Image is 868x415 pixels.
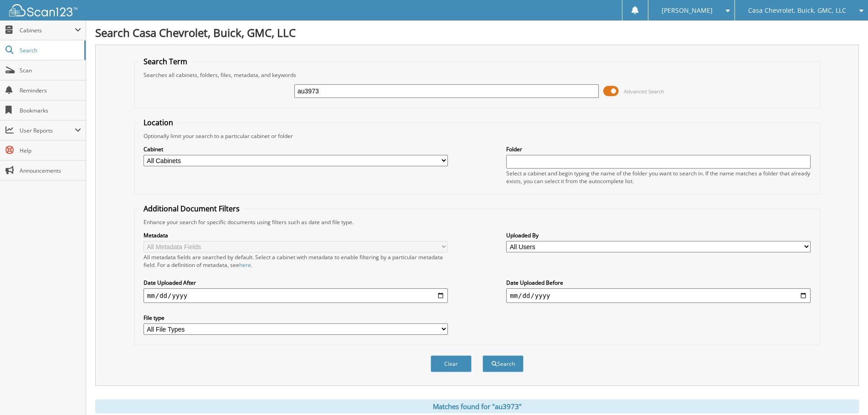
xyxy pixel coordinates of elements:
[144,145,448,153] label: Cabinet
[624,88,664,95] span: Advanced Search
[144,231,448,239] label: Metadata
[20,26,75,34] span: Cabinets
[144,253,448,269] div: All metadata fields are searched by default. Select a cabinet with metadata to enable filtering b...
[139,71,815,79] div: Searches all cabinets, folders, files, metadata, and keywords
[483,355,524,372] button: Search
[139,218,815,226] div: Enhance your search for specific documents using filters such as date and file type.
[431,355,472,372] button: Clear
[20,127,75,134] span: User Reports
[144,288,448,303] input: start
[95,400,859,413] div: Matches found for "au3973"
[139,56,192,67] legend: Search Term
[239,261,251,269] a: here
[506,288,811,303] input: end
[139,132,815,140] div: Optionally limit your search to a particular cabinet or folder
[506,169,811,185] div: Select a cabinet and begin typing the name of the folder you want to search in. If the name match...
[662,8,713,13] span: [PERSON_NAME]
[139,204,244,214] legend: Additional Document Filters
[9,4,77,16] img: scan123-logo-white.svg
[20,107,81,114] span: Bookmarks
[144,279,448,287] label: Date Uploaded After
[748,8,846,13] span: Casa Chevrolet, Buick, GMC, LLC
[20,46,80,54] span: Search
[506,279,811,287] label: Date Uploaded Before
[20,87,81,94] span: Reminders
[20,67,81,74] span: Scan
[20,167,81,174] span: Announcements
[506,231,811,239] label: Uploaded By
[506,145,811,153] label: Folder
[20,147,81,154] span: Help
[95,25,859,40] h1: Search Casa Chevrolet, Buick, GMC, LLC
[139,118,178,128] legend: Location
[144,314,448,322] label: File type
